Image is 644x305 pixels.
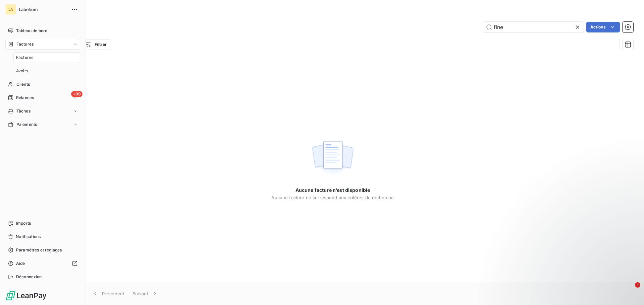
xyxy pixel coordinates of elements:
[16,55,33,61] span: Factures
[16,122,37,128] span: Paiements
[16,247,62,253] span: Paramètres et réglages
[16,41,34,47] span: Factures
[19,7,67,12] span: Labelium
[271,195,394,200] span: Aucune facture ne correspond aux critères de recherche
[5,4,16,15] div: LA
[621,282,637,298] iframe: Intercom live chat
[5,258,80,269] a: Aide
[88,287,128,301] button: Précédent
[16,234,41,240] span: Notifications
[16,28,47,34] span: Tableau de bord
[16,108,31,114] span: Tâches
[16,260,25,266] span: Aide
[80,39,111,50] button: Filtrer
[510,240,644,287] iframe: Intercom notifications message
[5,290,47,301] img: Logo LeanPay
[16,95,34,101] span: Relances
[16,274,42,280] span: Déconnexion
[16,220,31,226] span: Imports
[296,187,370,194] span: Aucune facture n’est disponible
[16,81,30,87] span: Clients
[128,287,162,301] button: Suivant
[483,22,584,32] input: Rechercher
[16,68,28,74] span: Avoirs
[635,282,640,288] span: 1
[71,91,83,97] span: +99
[586,22,620,32] button: Actions
[311,137,354,179] img: empty state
